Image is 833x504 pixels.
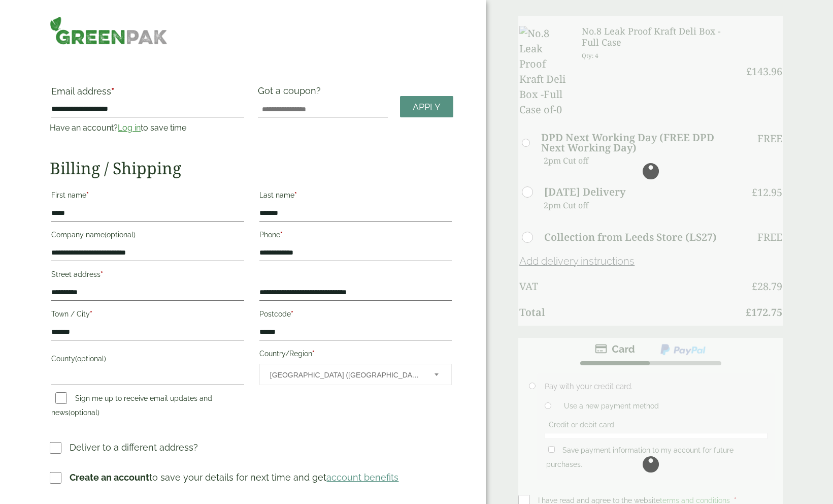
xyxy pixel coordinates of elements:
input: Sign me up to receive email updates and news(optional) [55,392,67,404]
a: Log in [118,123,141,133]
label: Company name [51,228,244,245]
abbr: required [280,231,283,239]
label: Town / City [51,307,244,324]
label: Postcode [259,307,452,324]
p: Deliver to a different address? [70,440,198,454]
span: (optional) [105,231,136,239]
label: Got a coupon? [258,85,325,101]
p: Have an account? to save time [50,122,245,134]
label: First name [51,188,244,205]
abbr: required [101,270,103,278]
label: Street address [51,267,244,285]
abbr: required [111,86,114,97]
span: United Kingdom (UK) [270,364,421,386]
label: Phone [259,228,452,245]
span: Country/Region [259,364,452,385]
abbr: required [291,310,293,318]
abbr: required [294,191,297,199]
h2: Billing / Shipping [50,159,453,178]
span: (optional) [69,408,99,417]
span: (optional) [75,355,106,363]
label: County [51,352,244,369]
img: GreenPak Supplies [50,16,167,45]
label: Last name [259,188,452,205]
abbr: required [90,310,92,318]
a: Apply [400,96,453,118]
abbr: required [312,350,315,358]
label: Sign me up to receive email updates and news [51,394,212,420]
label: Email address [51,87,244,101]
label: Country/Region [259,346,452,364]
strong: Create an account [70,472,149,483]
p: to save your details for next time and get [70,470,398,484]
abbr: required [86,191,89,199]
span: Apply [413,102,441,113]
a: account benefits [326,472,398,483]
